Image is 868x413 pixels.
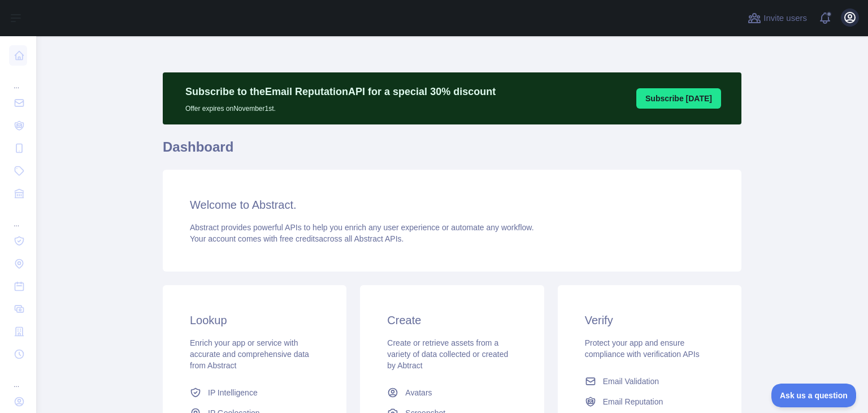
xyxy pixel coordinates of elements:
h3: Lookup [190,312,319,328]
span: Email Reputation [603,396,663,407]
a: Email Reputation [580,392,719,412]
span: Your account comes with across all Abstract APIs. [190,234,403,243]
span: Protect your app and ensure compliance with verification APIs [585,338,700,359]
p: Subscribe to the Email Reputation API for a special 30 % discount [185,84,496,100]
div: ... [9,68,27,91]
a: IP Intelligence [185,382,324,403]
span: IP Intelligence [208,387,258,398]
span: Abstract provides powerful APIs to help you enrich any user experience or automate any workflow. [190,223,534,232]
button: Subscribe [DATE] [636,88,721,109]
span: Email Validation [603,376,659,387]
iframe: Toggle Customer Support [771,384,857,407]
span: Enrich your app or service with accurate and comprehensive data from Abstract [190,338,309,370]
span: Avatars [405,387,432,398]
h3: Welcome to Abstract. [190,197,714,213]
div: ... [9,206,27,229]
a: Avatars [383,382,521,403]
h1: Dashboard [163,138,741,165]
span: Create or retrieve assets from a variety of data collected or created by Abtract [387,338,508,370]
a: Email Validation [580,371,719,392]
h3: Create [387,312,517,328]
span: Invite users [763,12,807,25]
div: ... [9,367,27,389]
span: free credits [280,234,319,243]
button: Invite users [745,9,809,27]
h3: Verify [585,312,714,328]
p: Offer expires on November 1st. [185,100,496,113]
